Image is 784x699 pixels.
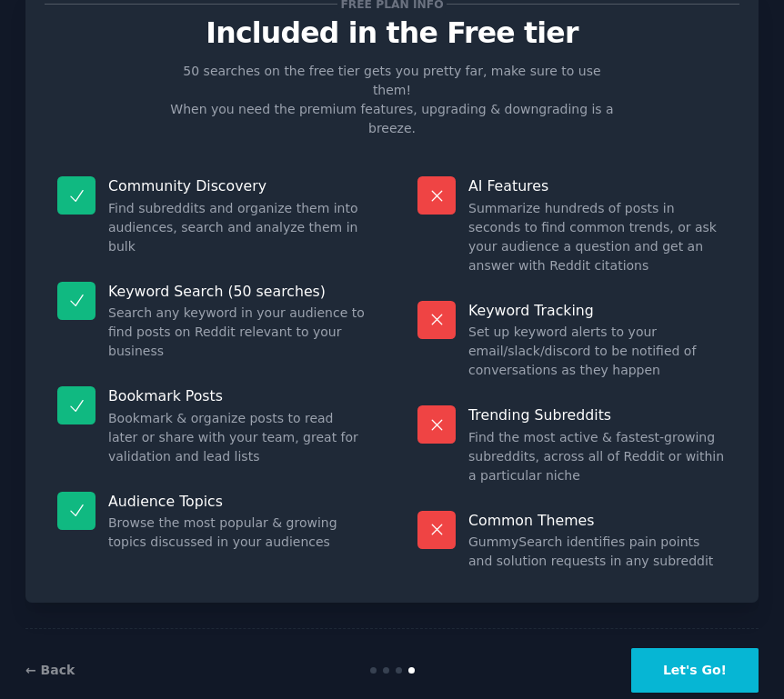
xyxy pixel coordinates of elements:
p: AI Features [468,176,727,195]
dd: Search any keyword in your audience to find posts on Reddit relevant to your business [108,304,367,361]
dd: Find the most active & fastest-growing subreddits, across all of Reddit or within a particular niche [468,428,727,485]
p: Keyword Tracking [468,301,727,320]
a: ← Back [25,663,75,677]
p: Common Themes [468,511,727,530]
dd: GummySearch identifies pain points and solution requests in any subreddit [468,533,727,571]
p: Audience Topics [108,492,367,511]
dd: Summarize hundreds of posts in seconds to find common trends, or ask your audience a question and... [468,199,727,275]
p: Included in the Free tier [45,17,739,49]
p: Bookmark Posts [108,386,367,405]
button: Let's Go! [631,648,759,693]
dd: Browse the most popular & growing topics discussed in your audiences [108,514,367,552]
p: Trending Subreddits [468,405,727,424]
dd: Bookmark & organize posts to read later or share with your team, great for validation and lead lists [108,409,367,466]
dd: Find subreddits and organize them into audiences, search and analyze them in bulk [108,199,367,256]
p: 50 searches on the free tier gets you pretty far, make sure to use them! When you need the premiu... [163,62,621,138]
p: Keyword Search (50 searches) [108,282,367,301]
p: Community Discovery [108,176,367,195]
dd: Set up keyword alerts to your email/slack/discord to be notified of conversations as they happen [468,323,727,380]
